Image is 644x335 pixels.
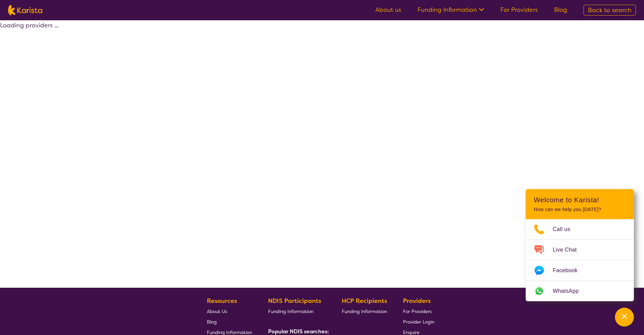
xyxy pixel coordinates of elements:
a: For Providers [500,6,538,14]
a: For Providers [403,306,434,316]
span: WhatsApp [553,286,587,296]
span: Back to search [588,6,631,14]
span: Funding Information [268,308,313,314]
h2: Welcome to Karista! [534,196,626,204]
a: Back to search [583,5,636,16]
a: Provider Login [403,316,434,327]
img: Karista logo [8,5,42,15]
span: For Providers [403,308,432,314]
a: Blog [554,6,567,14]
a: About us [375,6,401,14]
b: Resources [207,297,237,305]
b: Providers [403,297,431,305]
b: Popular NDIS searches: [268,328,329,335]
span: Provider Login [403,319,434,325]
a: Funding Information [268,306,326,316]
a: About Us [207,306,252,316]
a: Web link opens in a new tab. [526,281,634,301]
span: About Us [207,308,227,314]
span: Live Chat [553,245,585,255]
button: Channel Menu [615,308,634,327]
div: Channel Menu [526,189,634,301]
b: NDIS Participants [268,297,321,305]
p: How can we help you [DATE]? [534,207,626,212]
span: Blog [207,319,217,325]
a: Blog [207,316,252,327]
ul: Choose channel [526,219,634,301]
a: Funding Information [342,306,387,316]
a: Funding Information [418,6,484,14]
span: Facebook [553,265,586,276]
b: HCP Recipients [342,297,387,305]
span: Funding Information [342,308,387,314]
span: Call us [553,224,578,234]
